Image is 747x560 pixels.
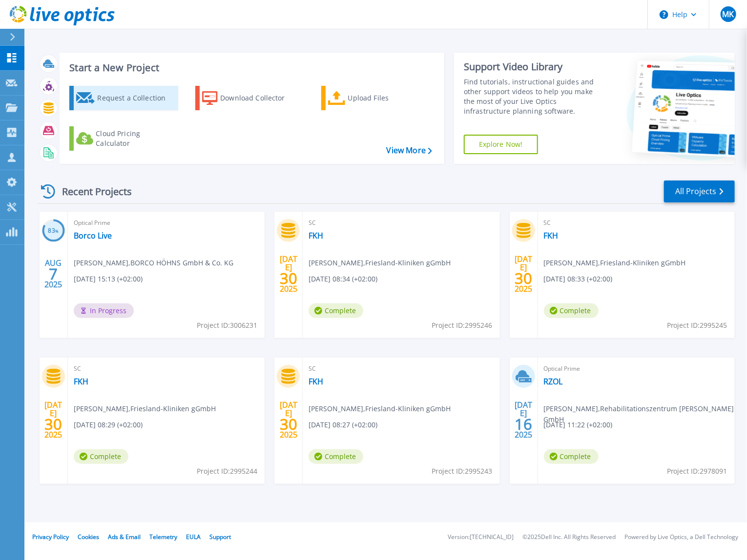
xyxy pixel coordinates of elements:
span: Complete [544,449,599,464]
div: [DATE] 2025 [514,256,533,292]
a: Cloud Pricing Calculator [69,126,178,151]
a: Request a Collection [69,86,178,110]
div: Find tutorials, instructional guides and other support videos to help you make the most of your L... [464,77,605,116]
h3: Start a New Project [69,62,432,73]
div: [DATE] 2025 [279,402,298,438]
a: Explore Now! [464,135,538,154]
h3: 83 [42,225,65,237]
a: FKH [309,231,323,240]
span: 30 [280,420,297,428]
div: AUG 2025 [44,256,62,292]
div: Download Collector [220,88,298,108]
a: Support [209,533,231,541]
div: [DATE] 2025 [279,256,298,292]
span: 7 [49,270,58,278]
span: [DATE] 11:22 (+02:00) [544,420,613,430]
div: Support Video Library [464,60,605,73]
a: FKH [309,377,323,386]
span: [DATE] 15:13 (+02:00) [74,274,143,284]
span: Complete [309,449,363,464]
span: Project ID: 3006231 [197,320,257,331]
div: [DATE] 2025 [514,402,533,438]
span: Project ID: 2995244 [197,466,257,477]
div: Cloud Pricing Calculator [96,129,174,148]
a: Telemetry [149,533,177,541]
span: Project ID: 2995245 [667,320,727,331]
div: Request a Collection [97,88,175,108]
span: 16 [515,420,532,428]
span: SC [544,218,729,228]
a: Ads & Email [108,533,141,541]
span: 30 [44,420,62,428]
a: FKH [544,231,559,240]
span: Complete [309,303,363,318]
span: SC [309,218,494,228]
a: RZOL [544,377,563,386]
a: Download Collector [195,86,304,110]
span: [DATE] 08:29 (+02:00) [74,420,143,430]
span: [DATE] 08:33 (+02:00) [544,274,613,284]
span: 30 [515,274,532,282]
a: Upload Files [321,86,430,110]
span: SC [309,363,494,374]
a: FKH [74,377,88,386]
span: [PERSON_NAME] , Friesland-Kliniken gGmbH [74,403,216,414]
a: Borco Live [74,231,112,240]
span: [PERSON_NAME] , BORCO HÖHNS GmbH & Co. KG [74,258,233,268]
span: Project ID: 2995243 [432,466,493,477]
span: [PERSON_NAME] , Friesland-Kliniken gGmbH [544,258,686,268]
span: SC [74,363,259,374]
a: View More [387,146,432,155]
a: Cookies [78,533,99,541]
li: Powered by Live Optics, a Dell Technology [624,534,738,540]
div: Upload Files [348,88,426,108]
span: Optical Prime [74,218,259,228]
div: Recent Projects [38,180,145,203]
span: MK [722,10,734,18]
span: In Progress [74,303,134,318]
li: Version: [TECHNICAL_ID] [448,534,514,540]
span: [DATE] 08:34 (+02:00) [309,274,377,284]
span: [DATE] 08:27 (+02:00) [309,420,377,430]
span: Project ID: 2995246 [432,320,493,331]
a: EULA [186,533,201,541]
div: [DATE] 2025 [44,402,62,438]
span: Complete [544,303,599,318]
span: Complete [74,449,128,464]
span: Project ID: 2978091 [667,466,727,477]
a: All Projects [664,180,735,202]
span: [PERSON_NAME] , Friesland-Kliniken gGmbH [309,258,451,268]
span: [PERSON_NAME] , Rehabilitationszentrum [PERSON_NAME] GmbH [544,403,735,425]
li: © 2025 Dell Inc. All Rights Reserved [522,534,616,540]
a: Privacy Policy [32,533,69,541]
span: 30 [280,274,297,282]
span: % [55,228,59,234]
span: Optical Prime [544,363,729,374]
span: [PERSON_NAME] , Friesland-Kliniken gGmbH [309,403,451,414]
